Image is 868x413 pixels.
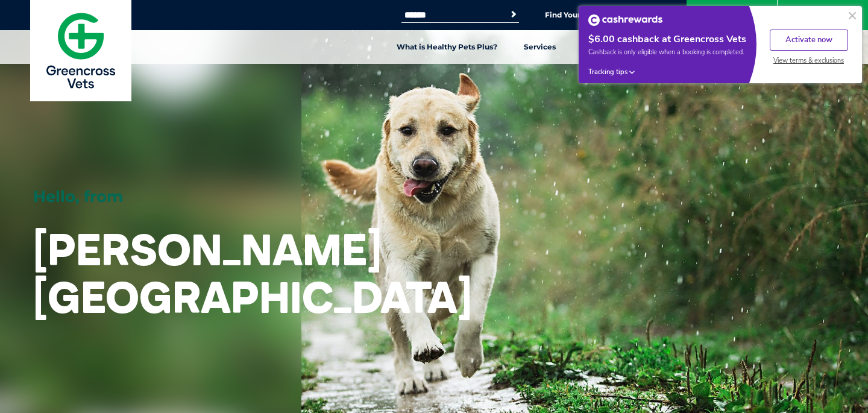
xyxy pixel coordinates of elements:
[773,56,844,65] span: View terms & exclusions
[511,30,569,64] a: Services
[33,187,123,206] span: Hello, from
[588,33,747,46] div: $6.00 cashback at Greencross Vets
[588,48,747,57] span: Cashback is only eligible when a booking is completed.
[588,68,627,77] span: Tracking tips
[770,30,848,51] button: Activate now
[33,225,472,321] h1: [PERSON_NAME][GEOGRAPHIC_DATA]
[569,30,636,64] a: Pet Health
[383,30,511,64] a: What is Healthy Pets Plus?
[508,8,520,20] button: Search
[545,10,661,20] a: Find Your Local Greencross Vet
[588,14,662,26] img: Cashrewards white logo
